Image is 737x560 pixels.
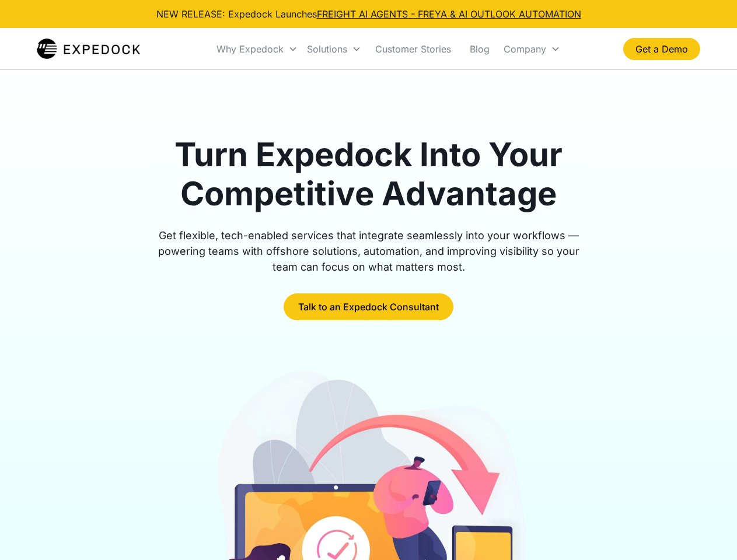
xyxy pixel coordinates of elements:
[37,37,140,61] img: Expedock Logo
[366,29,460,69] a: Customer Stories
[212,29,302,69] div: Why Expedock
[679,504,737,560] iframe: Chat Widget
[145,228,593,275] div: Get flexible, tech-enabled services that integrate seamlessly into your workflows — powering team...
[504,43,546,55] div: Company
[623,38,700,60] a: Get a Demo
[460,29,499,69] a: Blog
[216,43,284,55] div: Why Expedock
[284,293,453,320] a: Talk to an Expedock Consultant
[302,29,366,69] div: Solutions
[317,8,581,20] a: FREIGHT AI AGENTS - FREYA & AI OUTLOOK AUTOMATION
[37,37,140,61] a: home
[156,7,581,21] div: NEW RELEASE: Expedock Launches
[307,43,347,55] div: Solutions
[145,135,593,213] h1: Turn Expedock Into Your Competitive Advantage
[499,29,565,69] div: Company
